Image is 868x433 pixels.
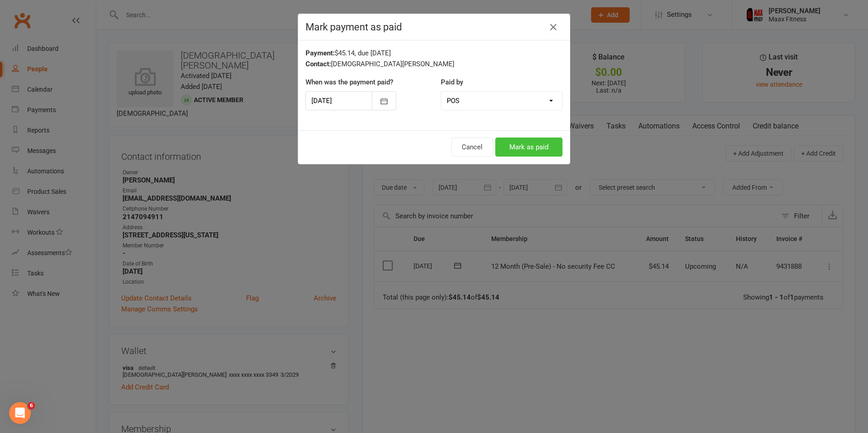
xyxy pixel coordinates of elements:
button: Mark as paid [495,138,562,157]
button: Close [546,20,561,34]
h4: Mark payment as paid [306,21,562,33]
label: When was the payment paid? [306,77,393,88]
button: Cancel [451,138,493,157]
div: $45.14, due [DATE] [306,48,562,59]
strong: Payment: [306,49,335,57]
label: Paid by [441,77,463,88]
div: [DEMOGRAPHIC_DATA][PERSON_NAME] [306,59,562,69]
strong: Contact: [306,60,331,68]
iframe: Intercom live chat [9,402,31,424]
span: 6 [28,402,35,409]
